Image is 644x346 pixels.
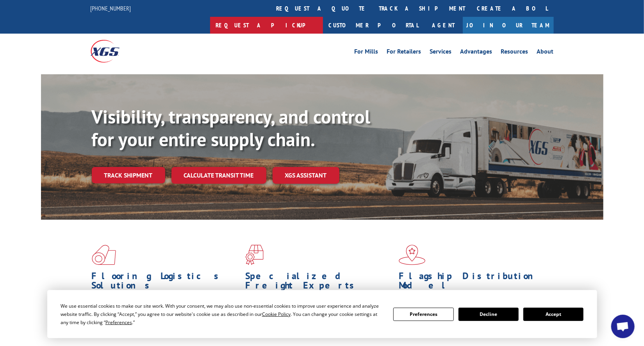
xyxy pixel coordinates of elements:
[47,290,597,338] div: Cookie Consent Prompt
[91,4,131,12] a: [PHONE_NUMBER]
[399,271,546,294] h1: Flagship Distribution Model
[425,17,463,34] a: Agent
[245,271,393,294] h1: Specialized Freight Experts
[210,17,323,34] a: Request a pickup
[460,48,492,57] a: Advantages
[537,48,554,57] a: About
[273,167,339,184] a: XGS ASSISTANT
[611,315,635,338] div: Open chat
[61,302,384,326] div: We use essential cookies to make our site work. With your consent, we may also use non-essential ...
[458,308,519,321] button: Decline
[430,48,452,57] a: Services
[523,308,583,321] button: Accept
[92,245,116,265] img: xgs-icon-total-supply-chain-intelligence-red
[355,48,378,57] a: For Mills
[262,311,291,317] span: Cookie Policy
[92,271,239,294] h1: Flooring Logistics Solutions
[393,308,453,321] button: Preferences
[245,245,264,265] img: xgs-icon-focused-on-flooring-red
[463,17,554,34] a: Join Our Team
[323,17,425,34] a: Customer Portal
[501,48,528,57] a: Resources
[399,245,426,265] img: xgs-icon-flagship-distribution-model-red
[387,48,421,57] a: For Retailers
[105,319,132,326] span: Preferences
[92,104,371,151] b: Visibility, transparency, and control for your entire supply chain.
[92,167,165,183] a: Track shipment
[171,167,266,184] a: Calculate transit time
